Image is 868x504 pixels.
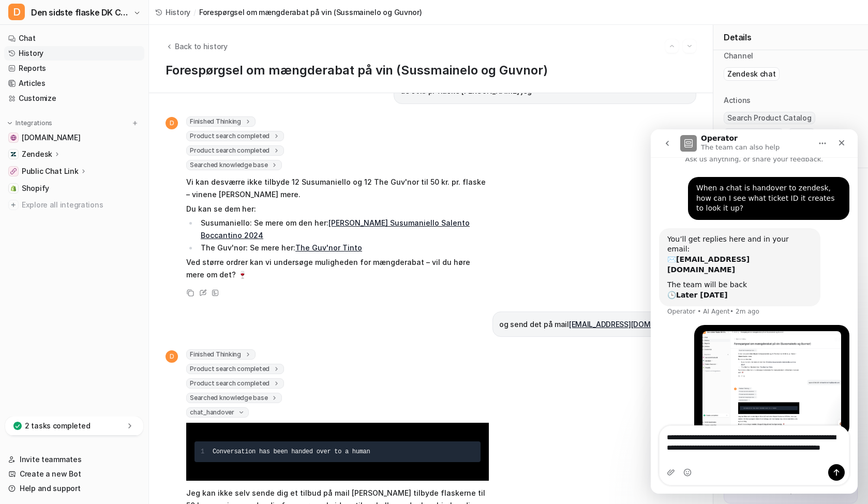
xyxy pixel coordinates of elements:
p: Du kan se dem her: [186,203,489,215]
p: Vi kan desværre ikke tilbyde 12 Susumaniello og 12 The Guv'nor til 50 kr. pr. flaske – vinene [PE... [186,176,489,201]
span: Conversation has been handed over to a human [213,448,370,455]
span: Back to history [175,41,228,52]
p: Zendesk [22,149,52,159]
span: History [166,7,190,18]
h1: Forespørgsel om mængderabat på vin (Sussmainelo og Guvnor) [166,63,696,78]
a: Chat [4,31,144,46]
p: Channel [724,51,753,61]
span: / [193,7,196,18]
a: History [155,7,190,18]
img: expand menu [6,120,13,127]
p: 2 tasks completed [25,421,90,431]
img: Previous session [668,41,676,51]
span: Product search completed [186,145,284,156]
p: Zendesk chat [727,69,776,79]
span: D [166,350,178,363]
span: Forespørgsel om mængderabat på vin (Sussmainelo og Guvnor) [199,7,422,18]
span: D [8,4,25,20]
div: Details [713,25,868,50]
span: Searched knowledge base [186,393,282,403]
button: Go to next session [683,39,696,53]
a: Articles [4,76,144,91]
img: Zendesk [10,151,17,157]
a: Customize [4,91,144,106]
span: Product search completed [186,364,284,374]
a: densidsteflaske.dk[DOMAIN_NAME] [4,130,144,145]
div: 1 [201,446,204,458]
a: [EMAIL_ADDRESS][DOMAIN_NAME] [569,320,690,329]
img: menu_add.svg [131,120,139,127]
p: Public Chat Link [22,166,79,176]
img: Next session [686,41,693,51]
a: Help and support [4,481,144,496]
a: The Guv'nor Tinto [295,243,362,252]
a: History [4,46,144,61]
span: Searched knowledge base [186,160,282,170]
span: Product search completed [186,378,284,389]
a: ShopifyShopify [4,181,144,196]
p: Integrations [16,119,52,127]
button: Back to history [166,41,228,52]
button: Go to previous session [665,39,679,53]
a: [PERSON_NAME] Susumaniello Salento Boccantino 2024 [201,218,470,240]
span: Think [788,128,815,141]
img: Shopify [10,185,17,191]
span: Explore all integrations [22,197,140,213]
span: D [166,117,178,129]
p: Ved større ordrer kan vi undersøge muligheden for mængderabat – vil du høre mere om det? 🍷 [186,256,489,281]
img: explore all integrations [8,200,19,210]
span: Finished Thinking [186,349,256,360]
button: Integrations [4,118,55,128]
a: Explore all integrations [4,198,144,212]
iframe: Intercom live chat [651,129,858,494]
li: The Guv'nor: Se mere her: [198,242,489,254]
span: Finished Thinking [186,116,256,127]
p: Actions [724,95,751,106]
li: Susumaniello: Se mere om den her: [198,217,489,242]
img: Public Chat Link [10,168,17,174]
span: Product search completed [186,131,284,141]
span: [DOMAIN_NAME] [22,132,80,143]
span: Den sidste flaske DK Chatbot [31,5,131,20]
a: Invite teammates [4,452,144,467]
a: Reports [4,61,144,76]
span: Search Product Catalog [724,112,815,124]
span: chat_handover [724,128,784,141]
a: Create a new Bot [4,467,144,481]
span: chat_handover [186,407,249,418]
span: Shopify [22,183,49,194]
img: densidsteflaske.dk [10,135,17,141]
p: og send det på mail [499,318,690,331]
